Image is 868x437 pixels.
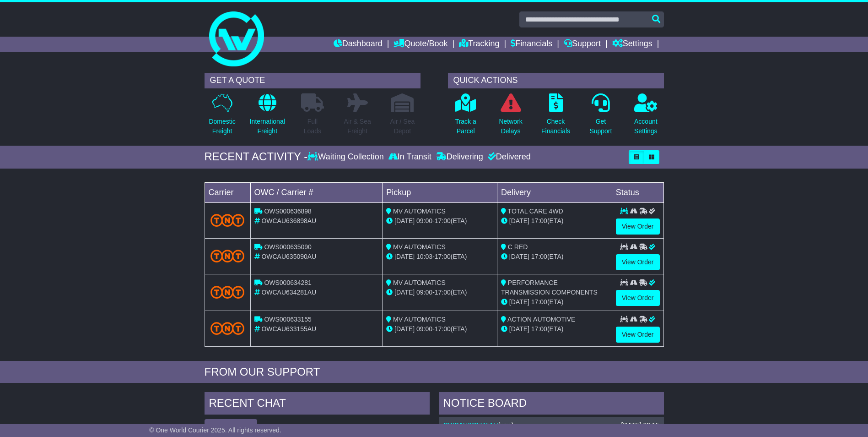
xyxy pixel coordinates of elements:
[208,93,236,141] a: DomesticFreight
[435,217,451,224] span: 17:00
[394,37,447,52] a: Quote/Book
[261,217,316,224] span: OWCAU636898AU
[501,324,608,334] div: (ETA)
[386,152,434,162] div: In Transit
[634,93,658,141] a: AccountSettings
[459,37,499,52] a: Tracking
[264,279,312,286] span: OWS000634281
[393,243,446,251] span: MV AUTOMATICS
[386,252,493,262] div: - (ETA)
[261,289,316,296] span: OWCAU634281AU
[439,392,664,417] div: NOTICE BOARD
[390,117,415,136] p: Air / Sea Depot
[205,73,421,88] div: GET A QUOTE
[205,392,430,417] div: RECENT CHAT
[434,152,485,162] div: Delivering
[205,182,250,202] td: Carrier
[394,253,415,260] span: [DATE]
[386,324,493,334] div: - (ETA)
[511,37,552,52] a: Financials
[393,208,446,215] span: MV AUTOMATICS
[205,150,308,164] div: RECENT ACTIVITY -
[210,286,245,298] img: TNT_Domestic.png
[448,73,664,88] div: QUICK ACTIONS
[250,182,383,202] td: OWC / Carrier #
[209,117,235,136] p: Domestic Freight
[210,250,245,262] img: TNT_Domestic.png
[531,298,547,306] span: 17:00
[416,217,432,224] span: 09:00
[499,117,522,136] p: Network Delays
[394,217,415,224] span: [DATE]
[261,325,316,333] span: OWCAU633155AU
[307,152,386,162] div: Waiting Collection
[509,298,529,306] span: [DATE]
[455,93,477,141] a: Track aParcel
[386,288,493,297] div: - (ETA)
[616,327,660,343] a: View Order
[205,366,664,379] div: FROM OUR SUPPORT
[564,37,601,52] a: Support
[589,93,612,141] a: GetSupport
[616,290,660,306] a: View Order
[509,325,529,333] span: [DATE]
[589,117,612,136] p: Get Support
[394,325,415,333] span: [DATE]
[612,37,652,52] a: Settings
[498,93,523,141] a: NetworkDelays
[301,117,324,136] p: Full Loads
[634,117,658,136] p: Account Settings
[509,217,529,224] span: [DATE]
[508,208,563,215] span: TOTAL CARE 4WD
[443,421,659,429] div: ( )
[416,253,432,260] span: 10:03
[497,182,612,202] td: Delivery
[394,289,415,296] span: [DATE]
[435,289,451,296] span: 17:00
[531,325,547,333] span: 17:00
[250,117,285,136] p: International Freight
[344,117,371,136] p: Air & Sea Freight
[501,252,608,262] div: (ETA)
[149,426,281,434] span: © One World Courier 2025. All rights reserved.
[393,279,446,286] span: MV AUTOMATICS
[393,316,446,323] span: MV AUTOMATICS
[264,316,312,323] span: OWS000633155
[210,214,245,226] img: TNT_Domestic.png
[205,419,257,435] button: View All Chats
[616,254,660,270] a: View Order
[501,297,608,307] div: (ETA)
[485,152,531,162] div: Delivered
[541,93,571,141] a: CheckFinancials
[541,117,570,136] p: Check Financials
[621,421,659,429] div: [DATE] 09:15
[334,37,383,52] a: Dashboard
[616,218,660,235] a: View Order
[501,279,598,296] span: PERFORMANCE TRANSMISSION COMPONENTS
[383,182,497,202] td: Pickup
[507,316,575,323] span: ACTION AUTOMOTIVE
[501,216,608,226] div: (ETA)
[416,289,432,296] span: 09:00
[264,243,312,251] span: OWS000635090
[443,421,498,429] a: OWCAU632745AU
[261,253,316,260] span: OWCAU635090AU
[509,253,529,260] span: [DATE]
[508,243,528,251] span: C RED
[249,93,286,141] a: InternationalFreight
[500,421,512,429] span: vpw
[612,182,663,202] td: Status
[264,208,312,215] span: OWS000636898
[435,325,451,333] span: 17:00
[455,117,476,136] p: Track a Parcel
[210,322,245,334] img: TNT_Domestic.png
[416,325,432,333] span: 09:00
[531,217,547,224] span: 17:00
[386,216,493,226] div: - (ETA)
[435,253,451,260] span: 17:00
[531,253,547,260] span: 17:00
